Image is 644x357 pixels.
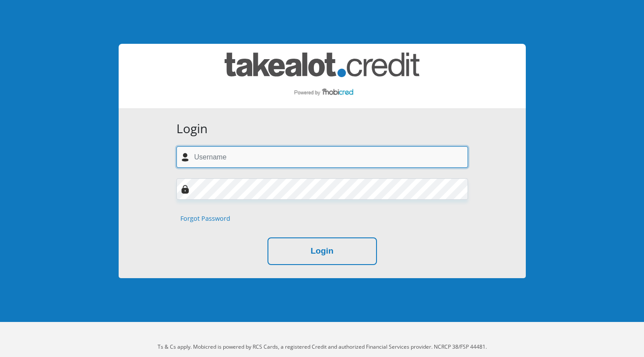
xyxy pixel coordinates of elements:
[225,53,419,99] img: takealot_credit logo
[180,214,230,223] a: Forgot Password
[176,146,468,168] input: Username
[267,237,377,265] button: Login
[181,185,190,194] img: Image
[176,121,468,136] h3: Login
[181,153,190,162] img: user-icon image
[79,343,565,351] p: Ts & Cs apply. Mobicred is powered by RCS Cards, a registered Credit and authorized Financial Ser...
